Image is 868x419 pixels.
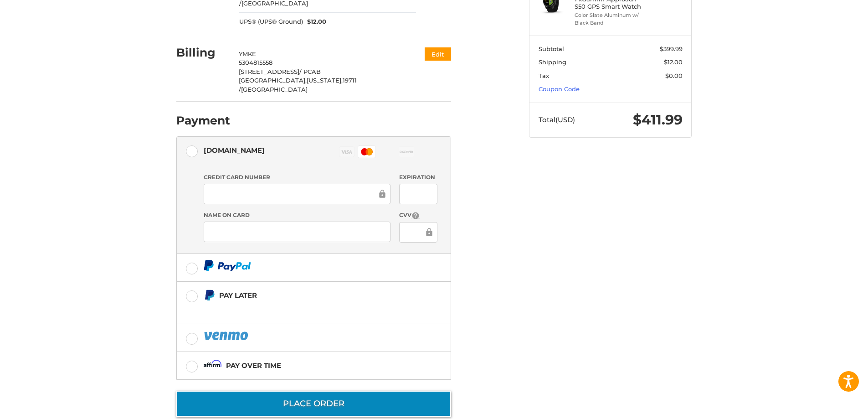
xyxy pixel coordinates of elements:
span: $399.99 [660,45,683,52]
a: Coupon Code [539,85,580,93]
button: Place Order [176,391,451,417]
label: CVV [399,211,437,220]
span: Subtotal [539,45,564,52]
span: Tax [539,72,549,79]
span: $12.00 [664,58,683,66]
span: [GEOGRAPHIC_DATA] [241,86,308,93]
img: PayPal icon [204,260,251,271]
span: YM [239,50,248,57]
span: $12.00 [303,17,327,26]
span: $0.00 [665,72,683,79]
div: [DOMAIN_NAME] [204,143,265,158]
img: PayPal icon [204,330,250,341]
span: UPS® (UPS® Ground) [239,17,303,26]
li: Color Slate Aluminum w/ Black Band [575,11,644,26]
span: / PCAB [299,68,321,75]
h2: Payment [176,114,230,128]
label: Credit Card Number [204,173,390,181]
span: [GEOGRAPHIC_DATA], [239,77,307,84]
img: Pay Later icon [204,290,215,301]
img: Affirm icon [204,360,222,371]
span: [STREET_ADDRESS] [239,68,299,75]
span: 5304815558 [239,59,272,66]
span: $411.99 [633,111,683,128]
button: Edit [425,47,451,61]
span: KE [248,50,256,57]
span: Total (USD) [539,115,575,124]
label: Name on Card [204,211,390,219]
div: Pay Later [219,288,394,303]
span: 19711 / [239,77,357,93]
span: [US_STATE], [307,77,343,84]
h2: Billing [176,46,230,60]
label: Expiration [399,173,437,181]
span: Shipping [539,58,566,66]
iframe: PayPal Message 1 [204,305,394,313]
div: Pay over time [226,358,281,373]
